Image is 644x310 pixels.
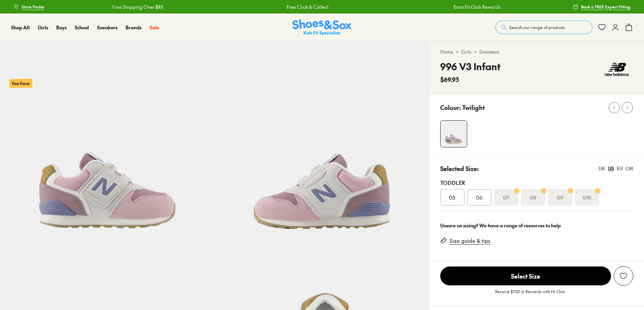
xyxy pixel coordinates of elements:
span: 05 [449,193,455,201]
div: CM [625,165,633,172]
a: Sale [150,24,159,31]
div: US [608,165,614,172]
button: Select Size [440,266,611,286]
button: Add to Wishlist [614,266,633,286]
span: Boys [56,24,67,31]
a: Free Shipping Over $85 [111,3,162,10]
a: Boys [56,24,67,31]
div: EU [617,165,623,172]
p: Receive $7.00 in Rewards with Fit Club [495,288,565,301]
span: Search our range of products [509,24,565,30]
span: Girls [38,24,48,31]
a: Girls [38,24,48,31]
p: Twilight [462,103,485,112]
span: Sneakers [97,24,118,31]
a: Shop All [11,24,30,31]
a: Sneakers [479,48,499,55]
a: Earn Fit Club Rewards [453,3,500,10]
span: 06 [476,193,482,201]
a: Sneakers [97,24,118,31]
s: 07 [503,193,509,201]
span: Shop All [11,24,30,31]
img: Vendor logo [601,59,633,80]
s: 09 [557,193,563,201]
span: $69.95 [440,75,459,84]
s: 010 [583,193,591,201]
a: Store Finder [13,1,45,13]
div: UK [599,165,605,172]
div: > > [440,48,633,55]
img: SNS_Logo_Responsive.svg [292,19,352,36]
s: 08 [530,193,536,201]
p: Fan Fave [9,79,32,88]
a: School [75,24,89,31]
img: 4-522573_1 [441,121,467,147]
span: Store Finder [22,4,45,10]
span: Brands [126,24,141,31]
span: Book a FREE Expert Fitting [581,4,631,10]
h4: 996 V3 Infant [440,59,501,74]
a: Free Click & Collect [286,3,327,10]
span: Select Size [440,266,611,285]
span: School [75,24,89,31]
a: Size guide & tips [450,237,490,245]
a: Shoes & Sox [292,19,352,36]
div: Unsure on sizing? We have a range of resources to help [440,222,633,229]
a: Girls [461,48,471,55]
a: Book a FREE Expert Fitting [573,1,631,13]
div: Toddler [440,178,633,187]
span: Sale [150,24,159,31]
button: Search our range of products [495,21,592,34]
p: Colour: [440,103,461,112]
p: Selected Size: [440,164,479,173]
a: Brands [126,24,141,31]
a: Home [440,48,453,55]
img: 5-522574_1 [215,41,429,256]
